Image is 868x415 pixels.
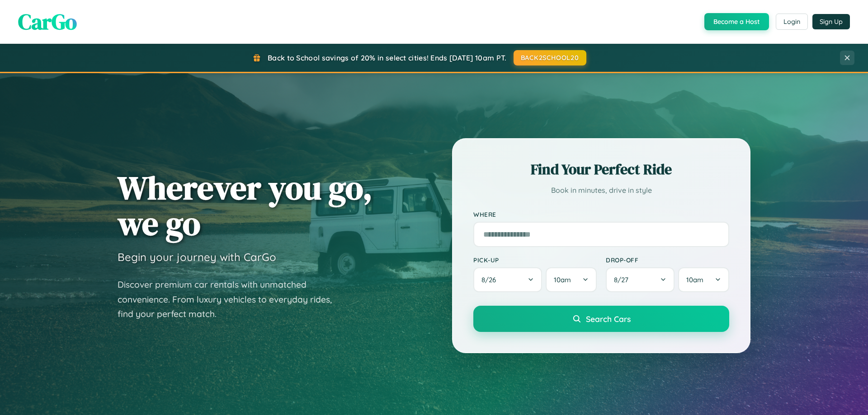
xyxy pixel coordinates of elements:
span: Search Cars [586,314,631,324]
label: Drop-off [606,256,729,264]
h2: Find Your Perfect Ride [473,159,729,179]
p: Book in minutes, drive in style [473,184,729,197]
button: 10am [546,267,597,292]
button: Search Cars [473,306,729,332]
p: Discover premium car rentals with unmatched convenience. From luxury vehicles to everyday rides, ... [118,277,344,322]
span: Back to School savings of 20% in select cities! Ends [DATE] 10am PT. [268,53,506,62]
label: Pick-up [473,256,597,264]
span: 10am [686,275,703,284]
button: Become a Host [704,13,769,30]
button: Login [776,14,808,30]
span: CarGo [18,7,77,37]
span: 8 / 27 [614,275,633,284]
button: Sign Up [812,14,850,29]
h1: Wherever you go, we go [118,170,373,241]
button: 10am [678,267,729,292]
label: Where [473,210,729,218]
button: BACK2SCHOOL20 [514,50,586,65]
button: 8/27 [606,267,675,292]
span: 10am [554,275,571,284]
button: 8/26 [473,267,542,292]
h3: Begin your journey with CarGo [118,250,276,264]
span: 8 / 26 [481,275,500,284]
